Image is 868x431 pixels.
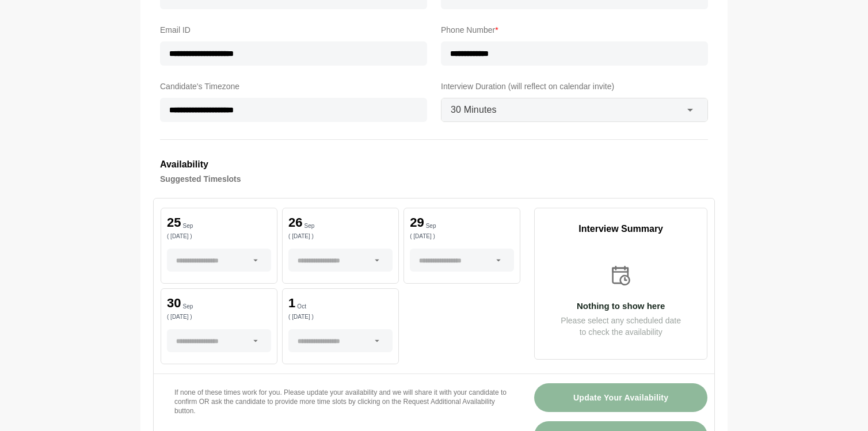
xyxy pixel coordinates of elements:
p: 29 [410,216,424,229]
p: Sep [182,223,193,229]
p: ( [DATE] ) [410,234,514,239]
span: 30 Minutes [451,102,497,117]
p: ( [DATE] ) [288,314,393,320]
p: 26 [288,216,302,229]
p: 30 [167,297,181,310]
p: 25 [167,216,181,229]
p: Nothing to show here [535,302,707,310]
p: Sep [426,223,436,229]
p: Sep [182,304,193,310]
label: Interview Duration (will reflect on calendar invite) [441,79,708,93]
label: Email ID [160,23,427,37]
p: Oct [297,304,306,310]
p: 1 [288,297,295,310]
p: ( [DATE] ) [167,314,271,320]
p: Sep [304,223,315,229]
p: Interview Summary [535,222,707,236]
h4: Suggested Timeslots [160,172,708,186]
img: calender [609,264,633,288]
label: Phone Number [441,23,708,37]
p: Please select any scheduled date to check the availability [535,315,707,338]
p: If none of these times work for you. Please update your availability and we will share it with yo... [174,388,507,415]
label: Candidate's Timezone [160,79,427,93]
h3: Availability [160,157,708,172]
p: ( [DATE] ) [288,234,393,239]
button: Update Your Availability [534,383,707,412]
p: ( [DATE] ) [167,234,271,239]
